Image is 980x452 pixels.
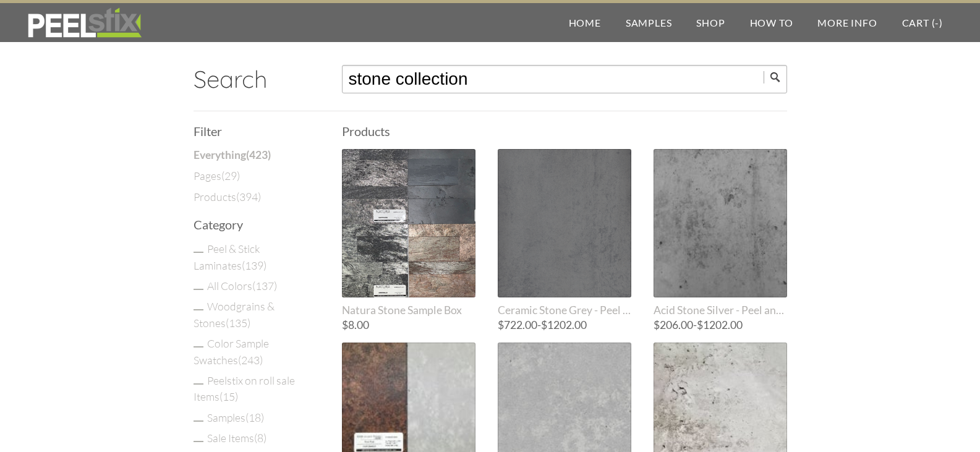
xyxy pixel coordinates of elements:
a: Acid Stone Silver - Peel and Stick [654,149,787,317]
span: 423 [249,148,268,161]
span: $8.00 [342,318,369,331]
h2: Search [194,65,312,93]
span: 243 [241,353,260,367]
span: ( ) [254,431,266,445]
a: Samples [207,411,264,424]
input: Woodgrains & Stones(135) [194,309,203,310]
input: Samples(18) [194,420,203,422]
input: Peel & Stick Laminates(139) [194,252,203,253]
span: 18 [249,411,261,424]
h3: Products [342,125,787,137]
span: ( ) [226,316,250,330]
h3: Category [194,218,312,231]
a: Cart (-) [890,3,955,42]
a: Everything(423) [194,147,271,163]
a: All Colors [207,279,277,292]
span: - [935,17,939,28]
a: Peel & Stick Laminates [194,242,266,271]
h3: Filter [194,125,312,137]
a: Products(394) [194,189,261,205]
a: Natura Stone Sample Box [342,149,475,317]
a: Samples [613,3,684,42]
span: Natura Stone Sample Box [342,304,475,317]
span: ( ) [221,169,240,182]
input: Peelstix on roll sale Items(15) [194,383,203,385]
span: ( ) [242,258,266,272]
a: Peelstix on roll sale Items [194,373,295,403]
a: Color Sample Swatches [194,336,269,366]
span: Acid Stone Silver - Peel and Stick [654,304,787,317]
input: Submit [764,71,787,83]
span: ( ) [236,190,261,203]
a: More Info [805,3,889,42]
a: Woodgrains & Stones [194,299,275,329]
a: Shop [684,3,737,42]
img: REFACE SUPPLIES [25,7,144,38]
span: ( ) [219,390,238,403]
span: 394 [239,190,258,203]
span: 15 [223,390,235,403]
span: 29 [224,169,237,182]
a: Home [556,3,613,42]
span: ( ) [238,353,263,367]
span: 139 [245,258,263,272]
span: - [498,320,631,331]
span: ( ) [252,279,277,292]
span: - [654,320,787,331]
span: $206.00 [654,318,693,331]
span: $1202.00 [541,318,587,331]
a: How To [738,3,806,42]
a: Sale Items [207,431,266,445]
span: ( ) [246,148,271,161]
span: $722.00 [498,318,537,331]
span: 137 [255,279,274,292]
span: 8 [257,431,263,445]
input: All Colors(137) [194,289,203,290]
a: Ceramic Stone Grey - Peel and Stick [498,149,631,317]
span: Ceramic Stone Grey - Peel and Stick [498,304,631,317]
input: Color Sample Swatches(243) [194,346,203,348]
a: Pages(29) [194,168,240,184]
span: $1202.00 [697,318,743,331]
input: Sale Items(8) [194,441,203,442]
span: ( ) [245,411,264,424]
span: 135 [229,316,247,330]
